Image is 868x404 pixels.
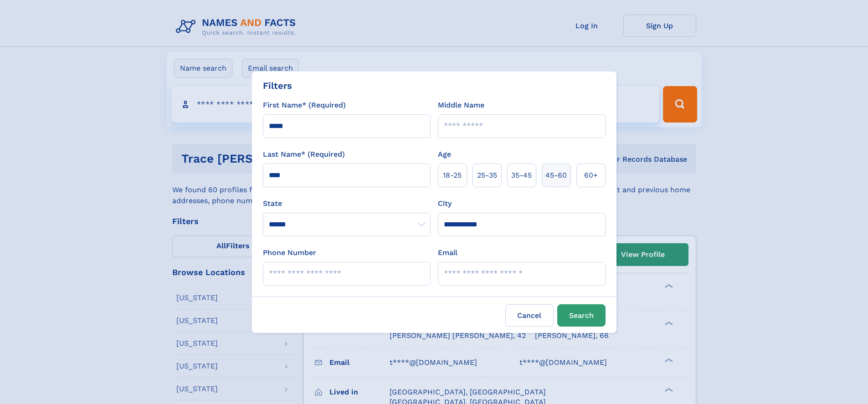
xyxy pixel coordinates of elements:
button: Search [557,304,606,327]
label: Last Name* (Required) [263,149,345,160]
span: 45‑60 [545,170,567,181]
label: Phone Number [263,247,316,258]
label: City [438,198,452,209]
label: First Name* (Required) [263,100,346,111]
span: 18‑25 [443,170,462,181]
span: 25‑35 [477,170,497,181]
label: Middle Name [438,100,484,111]
label: Age [438,149,451,160]
div: Filters [263,79,292,92]
span: 60+ [584,170,598,181]
label: Email [438,247,457,258]
label: State [263,198,431,209]
label: Cancel [505,304,554,327]
span: 35‑45 [511,170,532,181]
